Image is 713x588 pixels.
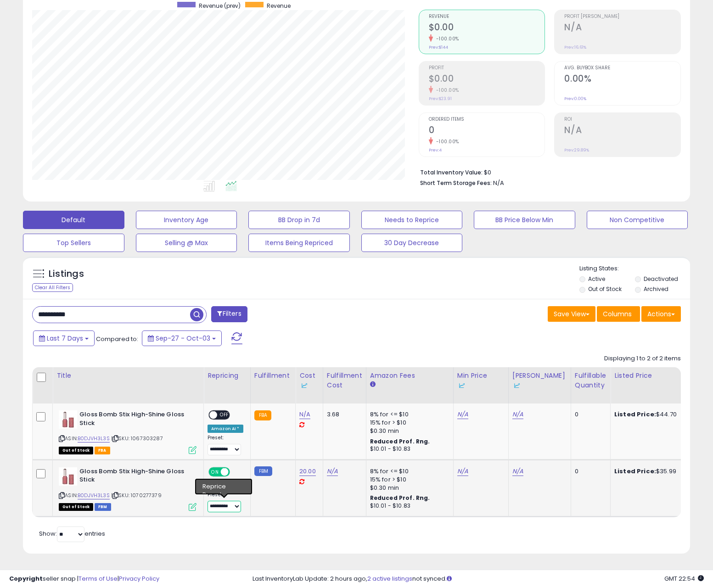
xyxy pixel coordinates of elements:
[457,467,468,476] a: N/A
[370,502,446,510] div: $10.01 - $10.83
[254,466,272,476] small: FBM
[248,211,350,229] button: BB Drop in 7d
[457,410,468,419] a: N/A
[603,309,632,319] span: Columns
[9,574,43,583] strong: Copyright
[548,306,595,322] button: Save View
[254,410,271,420] small: FBA
[208,492,243,512] div: Preset:
[78,435,110,442] a: B0DJVH3L3S
[208,482,243,490] div: Amazon AI *
[493,179,504,187] span: N/A
[59,503,93,511] span: All listings that are currently out of stock and unavailable for purchase on Amazon
[614,410,656,419] b: Listed Price:
[429,96,452,101] small: Prev: $23.91
[33,330,95,346] button: Last 7 Days
[142,330,222,346] button: Sep-27 - Oct-03
[39,529,105,538] span: Show: entries
[96,335,138,343] span: Compared to:
[59,410,196,453] div: ASIN:
[644,285,668,293] label: Archived
[420,168,483,176] b: Total Inventory Value:
[229,468,243,476] span: OFF
[564,117,680,122] span: ROI
[78,492,110,499] a: B0DJVH3L3S
[299,371,319,390] div: Cost
[588,285,622,293] label: Out of Stock
[564,14,680,19] span: Profit [PERSON_NAME]
[217,411,232,419] span: OFF
[156,334,210,343] span: Sep-27 - Oct-03
[327,467,338,476] a: N/A
[564,96,586,101] small: Prev: 0.00%
[199,2,241,10] span: Revenue (prev)
[370,371,449,381] div: Amazon Fees
[299,467,316,476] a: 20.00
[370,445,446,453] div: $10.01 - $10.83
[604,354,681,363] div: Displaying 1 to 2 of 2 items
[299,381,319,390] div: Some or all of the values in this column are provided from Inventory Lab.
[59,410,77,429] img: 318XZeaKb7L._SL40_.jpg
[429,73,545,86] h2: $0.00
[111,435,163,442] span: | SKU: 1067303287
[79,574,118,583] a: Terms of Use
[433,138,459,145] small: -100.00%
[299,381,309,390] img: InventoryLab Logo
[664,574,704,583] span: 2025-10-11 22:54 GMT
[512,381,567,390] div: Some or all of the values in this column are provided from Inventory Lab.
[208,371,247,381] div: Repricing
[47,334,83,343] span: Last 7 Days
[641,306,681,322] button: Actions
[644,275,678,283] label: Deactivated
[79,467,191,487] b: Gloss Bomb Stix High-Shine Gloss Stick
[9,575,159,583] div: seller snap | |
[95,447,110,454] span: FBA
[614,467,656,476] b: Listed Price:
[429,125,545,137] h2: 0
[370,494,430,502] b: Reduced Prof. Rng.
[512,467,523,476] a: N/A
[564,147,589,153] small: Prev: 29.89%
[370,427,446,435] div: $0.30 min
[575,467,603,476] div: 0
[23,234,124,252] button: Top Sellers
[327,410,359,419] div: 3.68
[367,574,412,583] a: 2 active listings
[136,234,237,252] button: Selling @ Max
[512,381,522,390] img: InventoryLab Logo
[433,87,459,94] small: -100.00%
[587,211,688,229] button: Non Competitive
[370,419,446,427] div: 15% for > $10
[327,371,362,390] div: Fulfillment Cost
[429,45,448,50] small: Prev: $144
[59,467,196,510] div: ASIN:
[23,211,124,229] button: Default
[253,575,704,583] div: Last InventoryLab Update: 2 hours ago, not synced.
[370,381,376,389] small: Amazon Fees.
[370,467,446,476] div: 8% for <= $10
[433,35,459,42] small: -100.00%
[136,211,237,229] button: Inventory Age
[95,503,111,511] span: FBM
[59,467,77,486] img: 318XZeaKb7L._SL40_.jpg
[370,437,430,445] b: Reduced Prof. Rng.
[429,66,545,71] span: Profit
[512,410,523,419] a: N/A
[370,484,446,492] div: $0.30 min
[575,371,606,390] div: Fulfillable Quantity
[208,435,243,455] div: Preset:
[575,410,603,419] div: 0
[457,381,466,390] img: InventoryLab Logo
[588,275,605,283] label: Active
[564,66,680,71] span: Avg. Buybox Share
[429,117,545,122] span: Ordered Items
[370,476,446,484] div: 15% for > $10
[211,306,247,322] button: Filters
[614,467,691,476] div: $35.99
[429,22,545,34] h2: $0.00
[614,371,694,381] div: Listed Price
[56,371,200,381] div: Title
[614,410,691,419] div: $44.70
[457,371,505,390] div: Min Price
[32,283,73,292] div: Clear All Filters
